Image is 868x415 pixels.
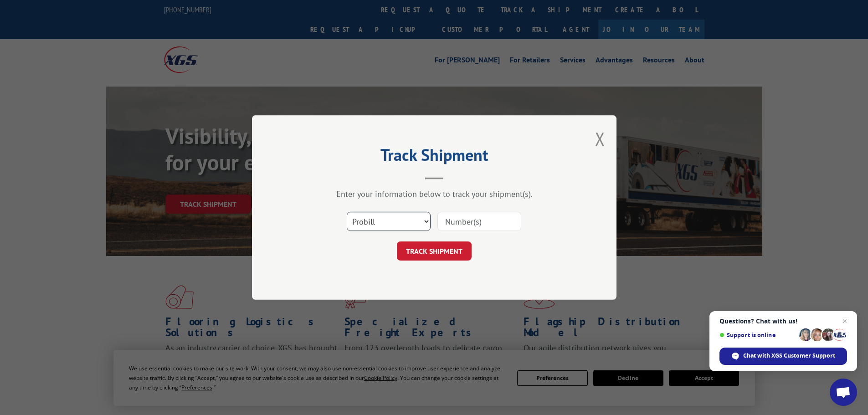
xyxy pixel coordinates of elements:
[719,318,847,325] span: Questions? Chat with us!
[719,348,847,365] div: Chat with XGS Customer Support
[743,352,835,360] span: Chat with XGS Customer Support
[298,189,571,199] div: Enter your information below to track your shipment(s).
[298,149,571,166] h2: Track Shipment
[437,212,521,231] input: Number(s)
[839,316,850,327] span: Close chat
[595,127,605,151] button: Close modal
[719,332,796,338] span: Support is online
[397,241,472,261] button: TRACK SHIPMENT
[830,379,857,406] div: Open chat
